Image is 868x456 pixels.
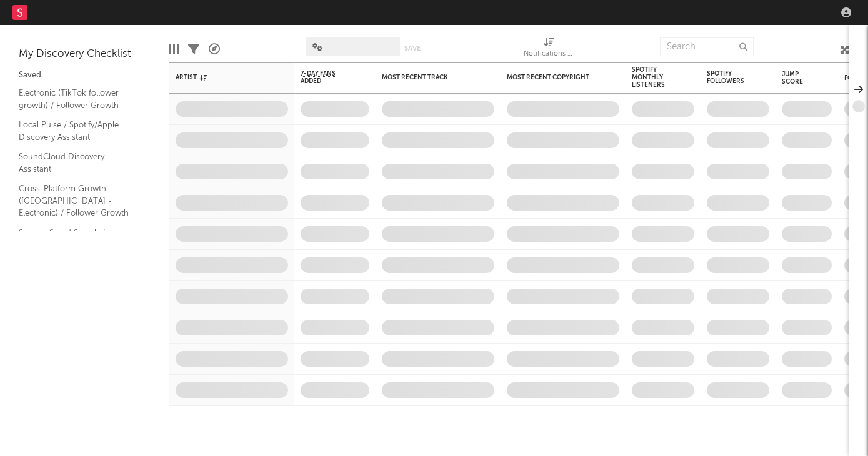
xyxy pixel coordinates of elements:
div: Filters [188,31,199,67]
div: A&R Pipeline [209,31,220,67]
a: SoundCloud Discovery Assistant [19,150,137,176]
input: Search... [660,37,754,56]
div: My Discovery Checklist [19,47,150,62]
div: Spotify Followers [707,70,751,85]
div: Spotify Monthly Listeners [632,66,676,89]
a: Local Pulse / Spotify/Apple Discovery Assistant [19,118,137,144]
div: Notifications (Artist) [524,47,574,62]
div: Most Recent Track [382,74,476,81]
div: Edit Columns [169,31,179,67]
div: Notifications (Artist) [524,31,574,67]
button: Save [404,45,421,52]
div: Saved [19,68,150,83]
div: Artist [176,74,269,81]
div: Most Recent Copyright [507,74,601,81]
a: Cross-Platform Growth ([GEOGRAPHIC_DATA] - Electronic) / Follower Growth [19,182,137,220]
span: 7-Day Fans Added [301,70,351,85]
div: Jump Score [782,71,813,86]
a: Spinnin Saved Search / Luminate [19,226,137,252]
a: Electronic (TikTok follower growth) / Follower Growth [19,86,137,112]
